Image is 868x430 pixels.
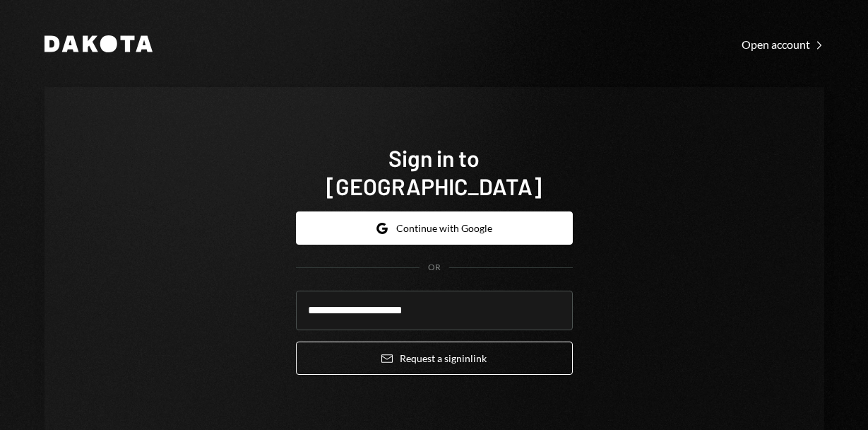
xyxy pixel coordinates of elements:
[296,144,573,200] h1: Sign in to [GEOGRAPHIC_DATA]
[742,36,824,52] a: Open account
[742,37,824,52] div: Open account
[296,211,573,245] button: Continue with Google
[296,342,573,375] button: Request a signinlink
[428,262,441,274] div: OR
